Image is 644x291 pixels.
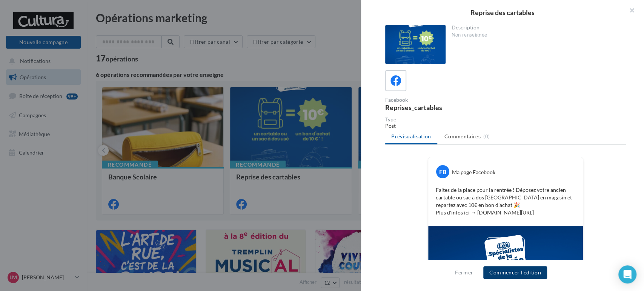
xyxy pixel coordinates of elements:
[452,25,620,30] div: Description
[373,9,632,16] div: Reprise des cartables
[385,122,626,130] div: Post
[385,117,626,122] div: Type
[483,266,547,279] button: Commencer l'édition
[452,168,495,176] div: Ma page Facebook
[444,133,481,140] span: Commentaires
[452,32,620,38] div: Non renseignée
[385,97,503,103] div: Facebook
[452,268,476,277] button: Fermer
[436,186,575,216] p: Faites de la place pour la rentrée ! Déposez votre ancien cartable ou sac à dos [GEOGRAPHIC_DATA]...
[618,265,636,283] div: Open Intercom Messenger
[385,104,503,111] div: Reprises_cartables
[483,133,490,139] span: (0)
[436,165,449,178] div: FB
